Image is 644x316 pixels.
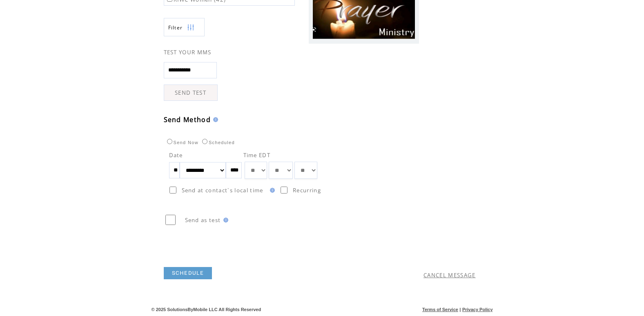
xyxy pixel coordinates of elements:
[200,140,235,145] label: Scheduled
[422,307,458,312] a: Terms of Service
[267,188,275,193] img: help.gif
[169,151,183,159] span: Date
[187,18,194,37] img: filters.png
[167,139,172,144] input: Send Now
[164,115,211,124] span: Send Method
[293,187,321,194] span: Recurring
[243,151,271,159] span: Time EDT
[164,49,212,56] span: TEST YOUR MMS
[462,307,493,312] a: Privacy Policy
[165,140,198,145] label: Send Now
[211,117,218,122] img: help.gif
[459,307,461,312] span: |
[202,139,207,144] input: Scheduled
[164,267,212,279] a: SCHEDULE
[164,85,218,101] a: SEND TEST
[168,24,183,31] span: Show filters
[185,216,221,224] span: Send as test
[221,218,228,223] img: help.gif
[182,187,263,194] span: Send at contact`s local time
[423,271,476,279] a: CANCEL MESSAGE
[164,18,205,36] a: Filter
[152,307,261,312] span: © 2025 SolutionsByMobile LLC All Rights Reserved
